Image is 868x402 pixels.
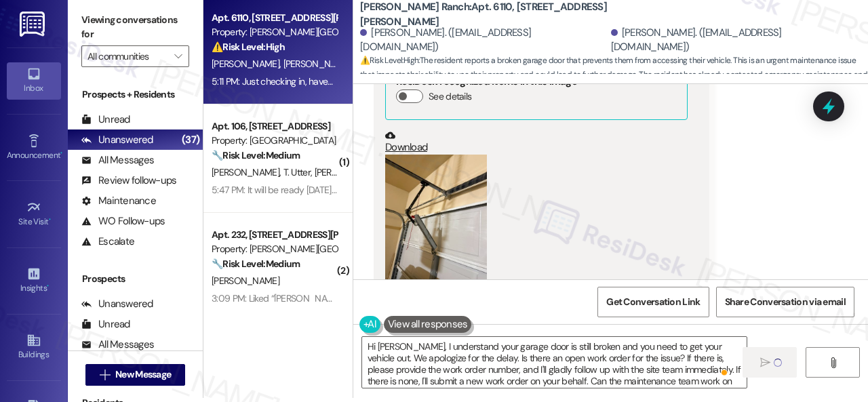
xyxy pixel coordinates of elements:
div: Apt. 106, [STREET_ADDRESS] [212,119,337,134]
button: Share Conversation via email [716,287,854,317]
button: New Message [85,364,186,386]
div: [PERSON_NAME]. ([EMAIL_ADDRESS][DOMAIN_NAME]) [360,26,608,55]
div: [PERSON_NAME]. ([EMAIL_ADDRESS][DOMAIN_NAME]) [611,26,859,55]
i:  [760,357,770,368]
div: All Messages [81,338,154,352]
div: Unanswered [81,297,153,311]
strong: ⚠️ Risk Level: High [360,55,418,66]
span: [PERSON_NAME] [212,275,279,287]
span: Share Conversation via email [725,295,846,309]
button: Zoom image [385,155,487,290]
div: Unanswered [81,133,153,147]
a: Inbox [7,62,61,99]
strong: 🔧 Risk Level: Medium [212,149,300,161]
div: Unread [81,113,130,127]
a: Insights • [7,262,61,299]
i:  [100,369,110,380]
span: T. Utter [283,166,315,178]
i:  [174,51,182,62]
div: Unread [81,317,130,331]
span: [PERSON_NAME] [283,58,351,70]
span: • [49,215,51,224]
div: Apt. 6110, [STREET_ADDRESS][PERSON_NAME] [212,11,337,25]
div: Property: [GEOGRAPHIC_DATA] [212,134,337,148]
span: • [47,281,49,291]
a: Download [385,130,688,154]
div: 5:47 PM: It will be ready [DATE] correct, upstairs neighbors are above not getting any better [212,184,570,196]
span: [PERSON_NAME] [212,166,283,178]
div: 5:11 PM: Just checking in, haven't heard anything. I'd like to know if I can at least get my vehi... [212,75,712,87]
a: Buildings [7,329,61,365]
div: Review follow-ups [81,174,176,188]
label: See details [429,89,471,104]
div: All Messages [81,153,154,167]
input: All communities [87,45,167,67]
img: ResiDesk Logo [20,12,47,37]
i:  [828,357,838,368]
span: : The resident reports a broken garage door that prevents them from accessing their vehicle. This... [360,54,868,97]
div: Escalate [81,235,134,249]
div: Prospects + Residents [68,87,203,102]
label: Viewing conversations for [81,9,189,45]
a: Site Visit • [7,196,61,233]
div: WO Follow-ups [81,214,165,228]
div: Maintenance [81,194,156,208]
span: [PERSON_NAME] [315,166,382,178]
span: Get Conversation Link [606,295,700,309]
span: New Message [115,367,171,382]
textarea: To enrich screen reader interactions, please activate Accessibility in Grammarly extension settings [362,337,747,388]
div: Property: [PERSON_NAME][GEOGRAPHIC_DATA] [212,242,337,256]
div: Prospects [68,272,203,286]
span: [PERSON_NAME] [212,58,283,70]
button: Get Conversation Link [597,287,709,317]
div: Apt. 232, [STREET_ADDRESS][PERSON_NAME] [212,228,337,242]
span: • [60,148,62,158]
strong: 🔧 Risk Level: Medium [212,258,300,270]
div: (37) [178,129,203,150]
strong: ⚠️ Risk Level: High [212,41,285,53]
div: Property: [PERSON_NAME][GEOGRAPHIC_DATA] [212,25,337,39]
